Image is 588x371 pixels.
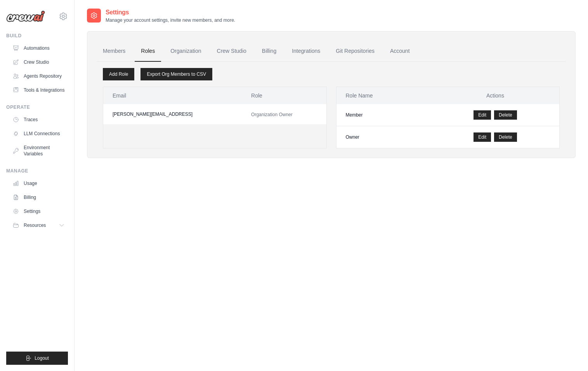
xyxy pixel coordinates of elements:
button: Logout [6,352,68,365]
a: Settings [9,205,68,218]
a: Organization [164,41,207,62]
a: Account [384,41,416,62]
button: Resources [9,219,68,232]
td: Member [336,104,431,126]
button: Delete [494,132,517,142]
a: Edit [474,132,491,142]
th: Role [242,87,326,104]
a: Add Role [103,68,134,80]
th: Email [103,87,242,104]
a: Usage [9,177,68,190]
span: Organization Owner [251,112,293,117]
a: Git Repositories [330,41,381,62]
a: Members [97,41,132,62]
a: Traces [9,113,68,126]
th: Actions [431,87,559,104]
span: Resources [24,222,46,228]
div: Operate [6,104,68,110]
td: Owner [336,126,431,148]
h2: Settings [106,8,235,17]
td: [PERSON_NAME][EMAIL_ADDRESS] [103,104,242,124]
button: Delete [494,110,517,120]
a: Environment Variables [9,141,68,160]
img: Logo [6,10,45,22]
a: Tools & Integrations [9,84,68,96]
a: Agents Repository [9,70,68,82]
a: Export Org Members to CSV [140,68,212,80]
a: Edit [474,110,491,120]
span: Logout [35,355,49,361]
a: Automations [9,42,68,54]
a: Roles [135,41,161,62]
a: Billing [256,41,283,62]
a: Billing [9,191,68,204]
div: Build [6,33,68,39]
a: LLM Connections [9,127,68,140]
a: Crew Studio [211,41,253,62]
p: Manage your account settings, invite new members, and more. [106,17,235,23]
div: Manage [6,168,68,174]
a: Integrations [286,41,326,62]
a: Crew Studio [9,56,68,68]
th: Role Name [336,87,431,104]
